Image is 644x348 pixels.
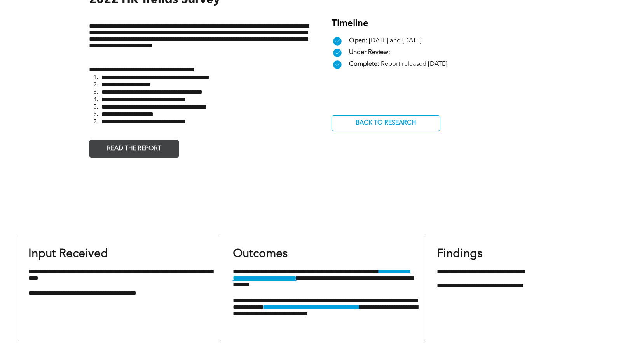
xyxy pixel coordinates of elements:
[349,49,390,56] span: Under Review:
[381,61,447,67] span: Report released [DATE]
[233,248,288,260] span: Outcomes
[437,248,482,260] span: Findings
[332,19,368,28] span: Timeline
[349,38,367,44] span: Open:
[89,140,179,158] a: READ THE REPORT
[353,116,419,131] span: BACK TO RESEARCH
[28,248,108,260] span: Input Received
[332,115,440,131] a: BACK TO RESEARCH
[104,141,164,156] span: READ THE REPORT
[349,61,379,67] span: Complete:
[369,38,422,44] span: [DATE] and [DATE]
